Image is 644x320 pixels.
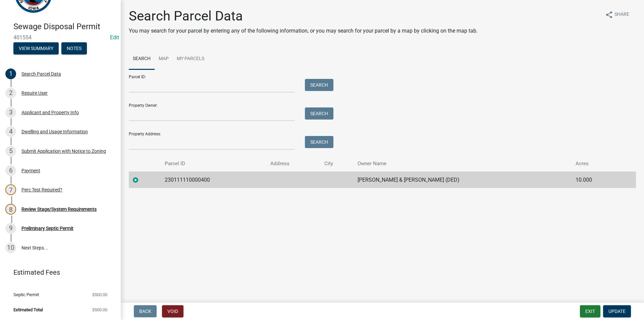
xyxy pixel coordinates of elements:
[13,34,107,41] span: 401554
[5,242,16,253] div: 10
[5,223,16,234] div: 9
[572,156,620,172] th: Acres
[320,156,354,172] th: City
[580,305,600,317] button: Exit
[5,184,16,195] div: 7
[5,266,110,279] a: Estimated Fees
[155,48,173,70] a: Map
[5,204,16,215] div: 8
[161,156,266,172] th: Parcel ID
[21,110,79,115] div: Applicant and Property Info
[129,8,478,24] h1: Search Parcel Data
[608,309,626,314] span: Update
[5,126,16,137] div: 4
[21,207,97,212] div: Review Stage/System Requirements
[13,308,43,312] span: Estimated Total
[354,172,572,188] td: [PERSON_NAME] & [PERSON_NAME] (DED)
[266,156,320,172] th: Address
[354,156,572,172] th: Owner Name
[21,91,48,95] div: Require User
[5,107,16,118] div: 3
[5,88,16,98] div: 2
[129,27,478,35] p: You may search for your parcel by entering any of the following information, or you may search fo...
[161,172,266,188] td: 230111110000400
[110,34,119,41] wm-modal-confirm: Edit Application Number
[605,11,613,19] i: share
[162,305,183,317] button: Void
[21,129,88,134] div: Dwelling and Usage Information
[61,42,87,54] button: Notes
[21,187,62,192] div: Perc Test Required?
[21,168,40,173] div: Payment
[13,42,59,54] button: View Summary
[600,8,635,21] button: shareShare
[21,149,106,153] div: Submit Application with Notice to Zoning
[13,46,59,51] wm-modal-confirm: Summary
[61,46,87,51] wm-modal-confirm: Notes
[173,48,208,70] a: My Parcels
[5,165,16,176] div: 6
[21,72,61,76] div: Search Parcel Data
[603,305,631,317] button: Update
[5,146,16,156] div: 5
[134,305,157,317] button: Back
[92,292,107,297] span: $500.00
[13,22,115,32] h4: Sewage Disposal Permit
[13,292,39,297] span: Septic Permit
[572,172,620,188] td: 10.000
[305,107,333,120] button: Search
[92,308,107,312] span: $500.00
[139,309,151,314] span: Back
[21,226,73,231] div: Preliminary Septic Permit
[5,68,16,79] div: 1
[305,79,333,91] button: Search
[305,136,333,148] button: Search
[614,11,629,19] span: Share
[129,48,155,70] a: Search
[110,34,119,41] a: Edit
